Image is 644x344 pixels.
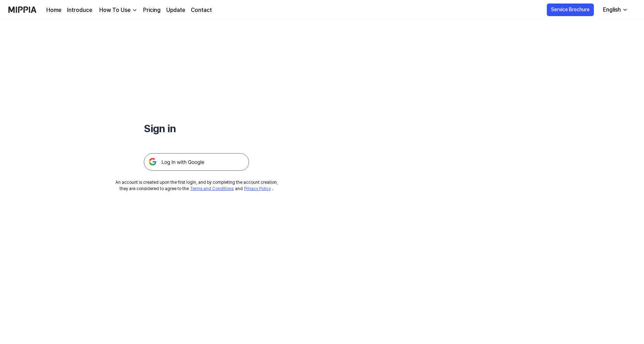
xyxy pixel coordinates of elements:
button: Service Brochure [547,4,594,16]
button: English [597,3,632,17]
a: Terms and Conditions [190,186,234,191]
img: down [132,7,137,13]
h1: Sign in [144,121,249,136]
a: Privacy Policy [244,186,271,191]
div: English [602,6,622,14]
a: Pricing [143,6,161,14]
div: How To Use [98,6,132,14]
a: Contact [191,6,212,14]
button: How To Use [98,6,137,14]
a: Home [46,6,61,14]
a: Update [166,6,185,14]
a: Introduce [67,6,92,14]
img: 구글 로그인 버튼 [144,153,249,171]
div: An account is created upon the first login, and by completing the account creation, they are cons... [115,179,278,192]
